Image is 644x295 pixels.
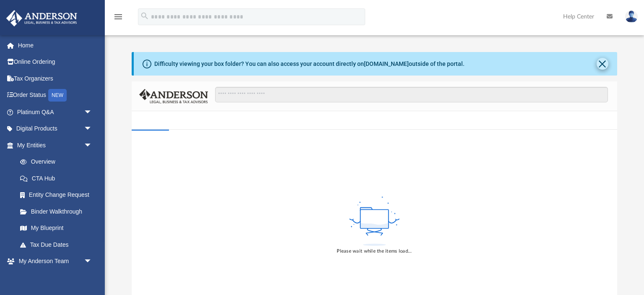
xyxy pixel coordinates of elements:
[48,89,67,102] div: NEW
[6,104,105,120] a: Platinum Q&Aarrow_drop_down
[6,54,105,70] a: Online Ordering
[12,220,101,237] a: My Blueprint
[113,12,123,22] i: menu
[625,10,638,23] img: User Pic
[6,137,105,154] a: My Entitiesarrow_drop_down
[6,87,105,104] a: Order StatusNEW
[12,187,105,204] a: Entity Change Request
[12,170,105,187] a: CTA Hub
[215,87,608,103] input: Search files and folders
[12,236,105,253] a: Tax Due Dates
[84,137,101,154] span: arrow_drop_down
[6,120,105,137] a: Digital Productsarrow_drop_down
[113,16,123,22] a: menu
[84,253,101,270] span: arrow_drop_down
[84,104,101,121] span: arrow_drop_down
[140,11,149,21] i: search
[6,70,105,87] a: Tax Organizers
[6,253,101,270] a: My Anderson Teamarrow_drop_down
[597,58,608,70] button: Close
[12,203,105,220] a: Binder Walkthrough
[154,60,465,68] div: Difficulty viewing your box folder? You can also access your account directly on outside of the p...
[4,10,80,26] img: Anderson Advisors Platinum Portal
[337,248,412,255] div: Please wait while the items load...
[6,37,105,54] a: Home
[84,120,101,138] span: arrow_drop_down
[364,60,409,67] a: [DOMAIN_NAME]
[12,154,105,170] a: Overview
